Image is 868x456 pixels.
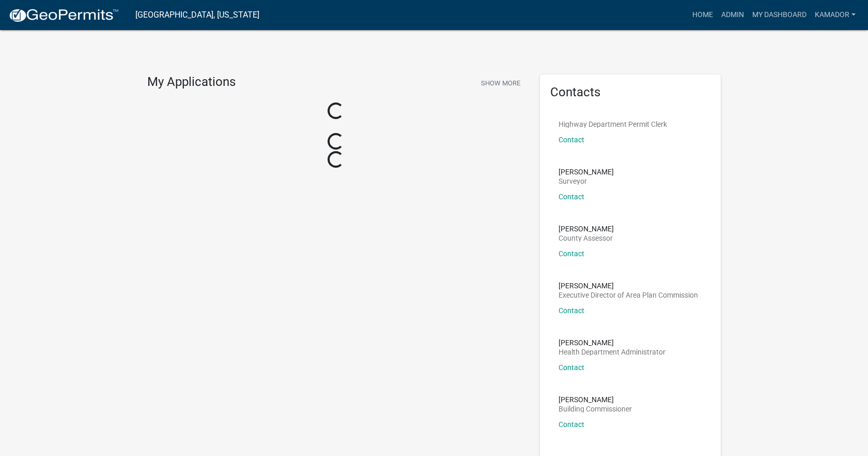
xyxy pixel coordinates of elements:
[559,396,632,403] p: [PERSON_NAME]
[811,5,860,25] a: Kamador
[559,136,584,144] a: Contact
[559,291,698,299] p: Executive Director of Area Plan Commission
[559,420,584,429] a: Contact
[135,6,259,24] a: [GEOGRAPHIC_DATA], [US_STATE]
[477,75,524,92] button: Show More
[688,5,717,25] a: Home
[559,178,614,185] p: Surveyor
[559,339,665,346] p: [PERSON_NAME]
[717,5,748,25] a: Admin
[559,121,667,128] p: Highway Department Permit Clerk
[559,282,698,289] p: [PERSON_NAME]
[559,363,584,372] a: Contact
[559,249,584,258] a: Contact
[559,225,614,232] p: [PERSON_NAME]
[559,234,614,242] p: County Assessor
[559,405,632,413] p: Building Commissioner
[550,85,710,100] h5: Contacts
[147,75,236,90] h4: My Applications
[748,5,811,25] a: My Dashboard
[559,193,584,201] a: Contact
[559,348,665,356] p: Health Department Administrator
[559,168,614,175] p: [PERSON_NAME]
[559,306,584,315] a: Contact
